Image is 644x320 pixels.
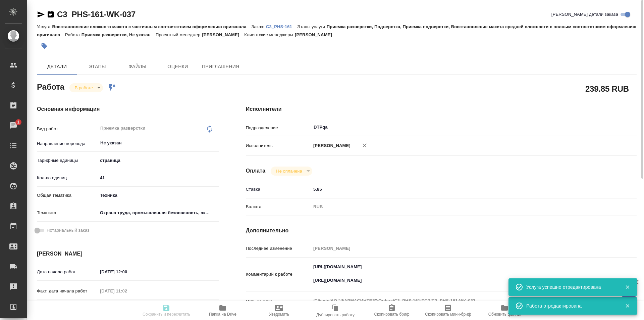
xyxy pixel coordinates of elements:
[37,175,98,181] p: Кол-во единиц
[311,142,351,149] p: [PERSON_NAME]
[215,142,217,144] button: Open
[271,167,312,176] div: В работе
[269,312,289,317] span: Уведомить
[551,11,618,18] span: [PERSON_NAME] детали заказа
[37,210,98,216] p: Тематика
[246,227,637,235] h4: Дополнительно
[621,284,634,290] button: Закрыть
[37,105,219,113] h4: Основная информация
[82,32,156,37] p: Приемка разверстки, Не указан
[311,243,604,253] input: Пустое поле
[246,203,311,210] p: Валюта
[246,271,311,278] p: Комментарий к работе
[252,24,266,29] p: Заказ:
[138,301,195,320] button: Сохранить и пересчитать
[266,24,297,29] a: C3_PHS-161
[98,267,156,277] input: ✎ Введи что-нибудь
[37,192,98,199] p: Общая тематика
[246,105,637,113] h4: Исполнители
[425,312,471,317] span: Скопировать мини-бриф
[246,142,311,149] p: Исполнитель
[37,24,52,29] p: Услуга
[98,286,156,296] input: Пустое поле
[121,62,154,71] span: Файлы
[246,298,311,305] p: Путь на drive
[526,303,615,309] div: Работа отредактирована
[357,138,372,153] button: Удалить исполнителя
[98,190,219,201] div: Техника
[246,186,311,193] p: Ставка
[246,245,311,252] p: Последнее изменение
[143,312,190,317] span: Сохранить и пересчитать
[37,288,98,294] p: Факт. дата начала работ
[374,312,409,317] span: Скопировать бриф
[162,62,194,71] span: Оценки
[37,250,219,258] h4: [PERSON_NAME]
[600,127,602,128] button: Open
[246,167,266,175] h4: Оплата
[526,284,615,290] div: Услуга успешно отредактирована
[2,117,25,134] a: 1
[621,303,634,309] button: Закрыть
[311,184,604,194] input: ✎ Введи что-нибудь
[202,32,244,37] p: [PERSON_NAME]
[41,62,73,71] span: Детали
[37,126,98,132] p: Вид работ
[156,32,202,37] p: Проектный менеджер
[73,85,95,91] button: В работе
[57,10,136,19] a: C3_PHS-161-WK-037
[202,62,239,71] span: Приглашения
[311,261,604,286] textarea: [URL][DOMAIN_NAME] [URL][DOMAIN_NAME]
[585,83,629,94] h2: 239.85 RUB
[37,140,98,147] p: Направление перевода
[246,125,311,131] p: Подразделение
[47,10,55,18] button: Скопировать ссылку
[37,157,98,164] p: Тарифные единицы
[274,168,304,174] button: Не оплачена
[69,83,103,92] div: В работе
[488,312,521,317] span: Обновить файлы
[37,80,64,92] h2: Работа
[98,207,219,219] div: Охрана труда, промышленная безопасность, экология и стандартизация
[98,173,219,183] input: ✎ Введи что-нибудь
[52,24,251,29] p: Восстановление сложного макета с частичным соответствием оформлению оригинала
[307,301,364,320] button: Дублировать работу
[37,39,52,53] button: Добавить тэг
[65,32,82,37] p: Работа
[295,32,337,37] p: [PERSON_NAME]
[209,312,236,317] span: Папка на Drive
[420,301,476,320] button: Скопировать мини-бриф
[311,201,604,213] div: RUB
[98,155,219,166] div: страница
[311,295,604,307] textarea: /Clients/АО "ФАРМАСИНТЕЗ"/Orders/C3_PHS-161/DTP/C3_PHS-161-WK-037
[364,301,420,320] button: Скопировать бриф
[37,10,45,18] button: Скопировать ссылку для ЯМессенджера
[37,269,98,275] p: Дата начала работ
[297,24,327,29] p: Этапы услуги
[316,313,355,317] span: Дублировать работу
[13,119,23,126] span: 1
[47,227,89,234] span: Нотариальный заказ
[195,301,251,320] button: Папка на Drive
[37,24,636,37] p: Приемка разверстки, Подверстка, Приемка подверстки, Восстановление макета средней сложности с пол...
[476,301,533,320] button: Обновить файлы
[244,32,295,37] p: Клиентские менеджеры
[81,62,113,71] span: Этапы
[251,301,307,320] button: Уведомить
